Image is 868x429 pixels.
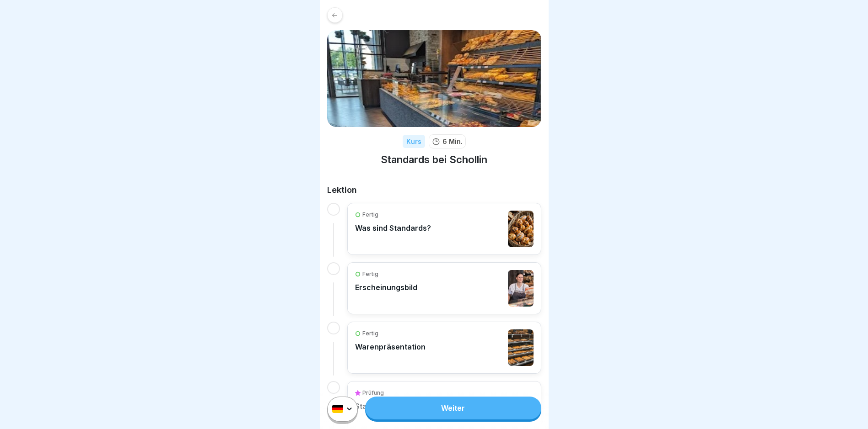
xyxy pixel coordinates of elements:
h1: Standards bei Schollin [381,153,487,166]
img: esosr44y1q37pt98gtndbunk.png [508,270,534,307]
a: FertigErscheinungsbild [355,270,534,307]
img: eb61yzs4jvwwgejon7oxsmax.png [327,30,541,127]
img: de.svg [332,405,343,413]
p: Fertig [362,270,378,278]
p: Was sind Standards? [355,223,431,233]
a: FertigWarenpräsentation [355,329,534,366]
p: Warenpräsentation [355,342,426,351]
img: eemae4v4cuyo7nd5o4domx1u.png [508,329,534,366]
p: 6 Min. [442,137,463,146]
img: ewl1f3cim7es99pzsm8ba4gv.png [508,211,534,247]
a: FertigWas sind Standards? [355,211,534,247]
p: Fertig [362,211,378,219]
p: Prüfung [362,389,384,397]
div: Kurs [403,135,425,148]
p: Fertig [362,329,378,338]
a: PrüfungStandards bei Schollin [355,389,534,425]
p: Erscheinungsbild [355,283,417,292]
h2: Lektion [327,185,541,196]
a: Weiter [365,397,541,419]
